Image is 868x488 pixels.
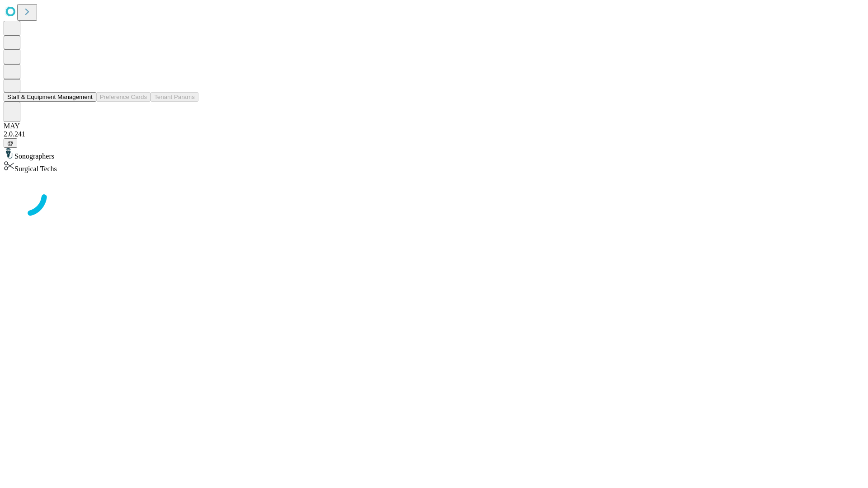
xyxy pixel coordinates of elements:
[4,130,864,138] div: 2.0.241
[7,140,14,146] span: @
[4,148,864,160] div: Sonographers
[4,138,17,148] button: @
[4,122,864,130] div: MAY
[151,92,198,102] button: Tenant Params
[4,160,864,173] div: Surgical Techs
[96,92,151,102] button: Preference Cards
[4,92,96,102] button: Staff & Equipment Management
